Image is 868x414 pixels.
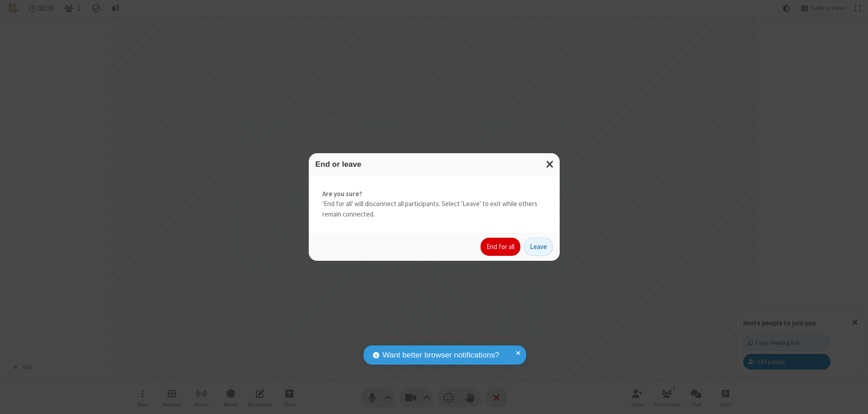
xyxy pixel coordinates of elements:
button: End for all [481,238,520,256]
button: Close modal [541,153,560,175]
span: Want better browser notifications? [382,349,499,361]
div: 'End for all' will disconnect all participants. Select 'Leave' to exit while others remain connec... [309,175,560,233]
button: Leave [524,238,553,256]
h3: End or leave [316,160,553,169]
strong: Are you sure? [322,189,546,199]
